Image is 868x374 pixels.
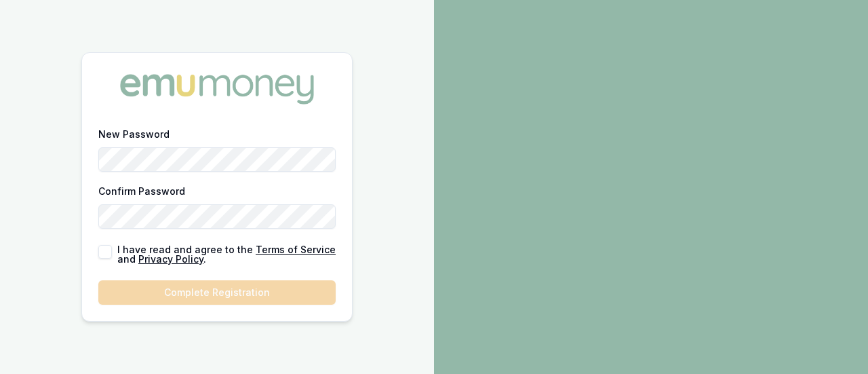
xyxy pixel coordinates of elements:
label: Confirm Password [98,185,185,197]
label: I have read and agree to the and . [117,245,336,264]
a: Privacy Policy [138,253,203,265]
img: Emu Money [115,69,319,109]
label: New Password [98,128,170,140]
a: Terms of Service [256,244,336,255]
